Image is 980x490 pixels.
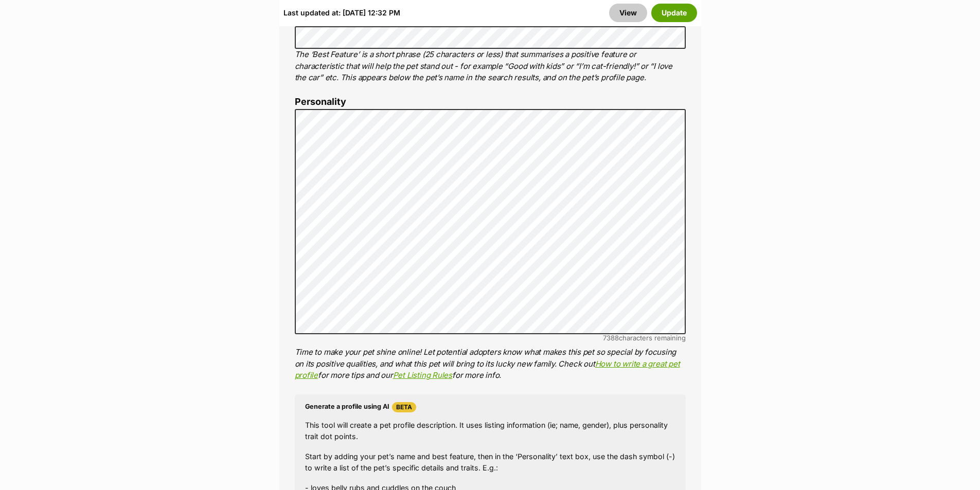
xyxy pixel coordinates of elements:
[295,97,686,107] label: Personality
[603,334,619,342] span: 7388
[305,402,675,412] h4: Generate a profile using AI
[295,334,686,342] div: characters remaining
[609,4,647,22] a: View
[392,402,416,412] span: Beta
[305,451,675,473] p: Start by adding your pet’s name and best feature, then in the ‘Personality’ text box, use the das...
[651,4,697,22] button: Update
[295,49,686,84] p: The ‘Best Feature’ is a short phrase (25 characters or less) that summarises a positive feature o...
[305,420,675,442] p: This tool will create a pet profile description. It uses listing information (ie; name, gender), ...
[283,4,400,22] div: Last updated at: [DATE] 12:32 PM
[393,370,452,380] a: Pet Listing Rules
[295,347,686,382] p: Time to make your pet shine online! Let potential adopters know what makes this pet so special by...
[295,359,680,380] a: How to write a great pet profile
